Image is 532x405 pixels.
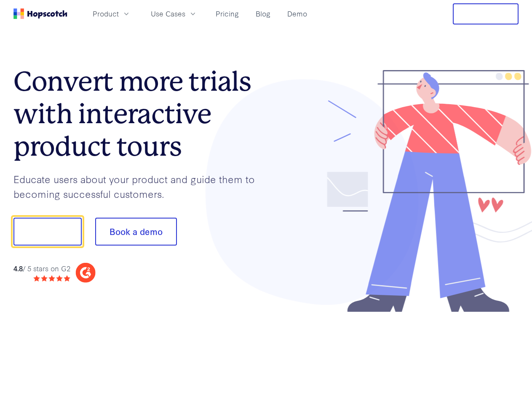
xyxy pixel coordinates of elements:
[252,7,274,21] a: Blog
[13,172,266,201] p: Educate users about your product and guide them to becoming successful customers.
[13,65,266,162] h1: Convert more trials with interactive product tours
[146,7,202,21] button: Use Cases
[13,8,67,19] a: Home
[151,8,185,19] span: Use Cases
[95,218,177,246] button: Book a demo
[93,8,119,19] span: Product
[13,263,23,273] strong: 4.8
[212,7,242,21] a: Pricing
[13,263,70,274] div: / 5 stars on G2
[88,7,136,21] button: Product
[13,218,82,246] button: Show me!
[453,3,519,24] button: Free Trial
[284,7,310,21] a: Demo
